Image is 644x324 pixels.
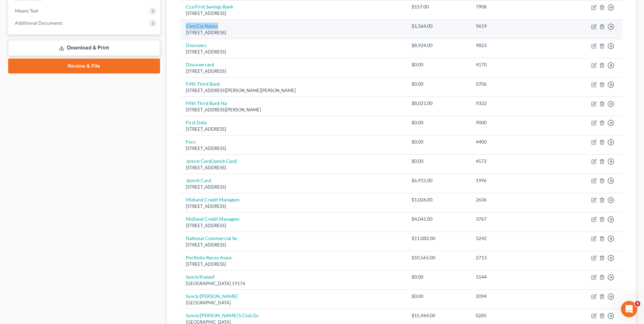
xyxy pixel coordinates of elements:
div: 9322 [476,100,549,107]
div: [STREET_ADDRESS][PERSON_NAME][PERSON_NAME] [186,87,401,94]
a: Fncc [186,139,196,145]
div: 5242 [476,235,549,242]
div: $157.00 [412,3,465,10]
div: [GEOGRAPHIC_DATA] 19176 [186,280,401,287]
div: 4572 [476,158,549,165]
a: Discovercard [186,62,214,67]
div: $15,964.00 [412,312,465,319]
span: Means Test [15,8,38,14]
div: 2094 [476,293,549,300]
div: 0285 [476,312,549,319]
div: [STREET_ADDRESS] [186,145,401,152]
div: [STREET_ADDRESS] [186,126,401,132]
a: Ccs/First Savings Bank [186,4,233,9]
a: Fifth Third Bank [186,81,220,87]
div: $0.00 [412,274,465,280]
div: $0.00 [412,61,465,68]
div: 3767 [476,216,549,222]
div: 2713 [476,254,549,261]
div: [STREET_ADDRESS] [186,68,401,74]
a: Discoverc [186,42,207,48]
div: [STREET_ADDRESS] [186,203,401,210]
a: Syncb/[PERSON_NAME] S Club Dc [186,312,259,318]
a: Download & Print [8,40,160,56]
div: $0.00 [412,158,465,165]
div: $4,041.00 [412,216,465,222]
a: Cws/Cw Nexus [186,23,218,29]
div: [STREET_ADDRESS] [186,29,401,36]
div: [GEOGRAPHIC_DATA] [186,300,401,306]
div: $1,564.00 [412,23,465,29]
div: [STREET_ADDRESS] [186,222,401,229]
a: Jpmcb Card(Jpmcb Card) [186,158,237,164]
a: Syncb/Kanesf [186,274,215,280]
div: 4400 [476,138,549,145]
div: 9823 [476,42,549,49]
div: $8,924.00 [412,42,465,49]
div: [STREET_ADDRESS] [186,49,401,55]
div: $0.00 [412,81,465,87]
div: $10,565.00 [412,254,465,261]
div: 4170 [476,61,549,68]
div: [STREET_ADDRESS] [186,184,401,190]
div: 2636 [476,196,549,203]
a: Midland Credit Managem [186,216,240,222]
div: [STREET_ADDRESS] [186,261,401,267]
div: $6,915.00 [412,177,465,184]
div: [STREET_ADDRESS] [186,165,401,171]
div: 7908 [476,3,549,10]
a: Midland Credit Managem [186,197,240,202]
a: First Data [186,120,207,125]
div: $1,026.00 [412,196,465,203]
iframe: Intercom live chat [621,301,637,317]
div: $8,021.00 [412,100,465,107]
div: 9000 [476,119,549,126]
a: National Commercial Se [186,235,237,241]
span: 4 [635,301,640,306]
a: Fifth Third Bank Na [186,100,227,106]
div: $0.00 [412,138,465,145]
a: Jpmcb Card [186,177,211,183]
span: Additional Documents [15,20,63,26]
i: (Jpmcb Card) [211,158,237,164]
a: Syncb/[PERSON_NAME] [186,293,238,299]
div: $11,082.00 [412,235,465,242]
div: 0706 [476,81,549,87]
a: Review & File [8,59,160,73]
div: [STREET_ADDRESS][PERSON_NAME] [186,107,401,113]
div: 9619 [476,23,549,29]
div: $0.00 [412,293,465,300]
a: Portfolio Recov Assoc [186,255,232,260]
div: $0.00 [412,119,465,126]
div: [STREET_ADDRESS] [186,242,401,248]
div: 1996 [476,177,549,184]
div: [STREET_ADDRESS] [186,10,401,17]
div: 5544 [476,274,549,280]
